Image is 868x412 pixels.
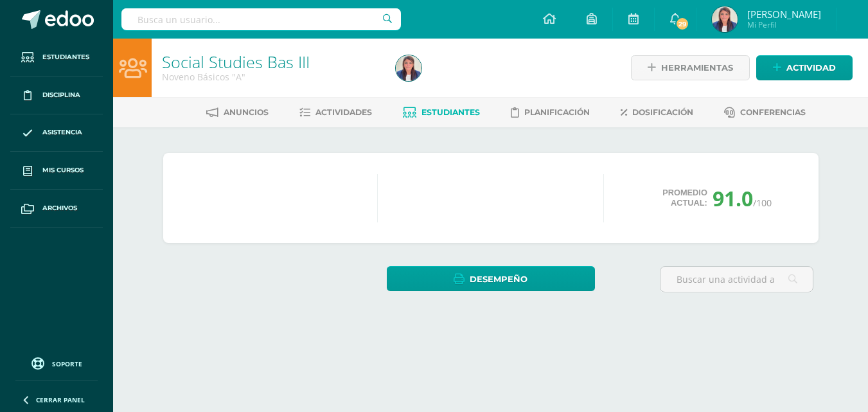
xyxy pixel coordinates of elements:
a: Asistencia [10,114,103,152]
a: Herramientas [631,55,750,80]
a: Dosificación [621,102,693,123]
span: 91.0 [713,184,753,212]
input: Buscar una actividad aquí... [660,267,813,292]
a: Social Studies Bas III [162,51,310,73]
span: /100 [753,197,772,209]
span: Estudiantes [42,52,89,62]
span: Conferencias [740,107,806,117]
span: Mis cursos [42,165,84,175]
span: Cerrar panel [36,395,85,404]
a: Disciplina [10,76,103,114]
a: Estudiantes [403,102,480,123]
span: 29 [675,17,689,31]
a: Anuncios [206,102,269,123]
img: 64f220a76ce8a7c8a2fce748c524eb74.png [396,55,421,81]
a: Mis cursos [10,152,103,190]
img: 64f220a76ce8a7c8a2fce748c524eb74.png [712,6,738,32]
span: Actividades [315,107,372,117]
h1: Social Studies Bas III [162,53,380,71]
a: Soporte [15,354,98,372]
span: Soporte [52,359,82,368]
a: Archivos [10,190,103,228]
a: Planificación [511,102,590,123]
span: Actividad [786,56,836,80]
span: Disciplina [42,90,80,100]
span: Planificación [524,107,590,117]
input: Busca un usuario... [121,8,401,30]
span: Asistencia [42,127,82,138]
span: [PERSON_NAME] [747,8,821,21]
a: Conferencias [724,102,806,123]
span: Anuncios [224,107,269,117]
a: Actividad [756,55,853,80]
span: Desempeño [470,267,527,291]
a: Estudiantes [10,39,103,76]
a: Actividades [299,102,372,123]
span: Archivos [42,203,77,213]
span: Mi Perfil [747,19,821,30]
span: Herramientas [661,56,733,80]
span: Estudiantes [421,107,480,117]
span: Dosificación [632,107,693,117]
span: Promedio actual: [662,188,707,208]
a: Desempeño [387,266,595,291]
div: Noveno Básicos 'A' [162,71,380,83]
